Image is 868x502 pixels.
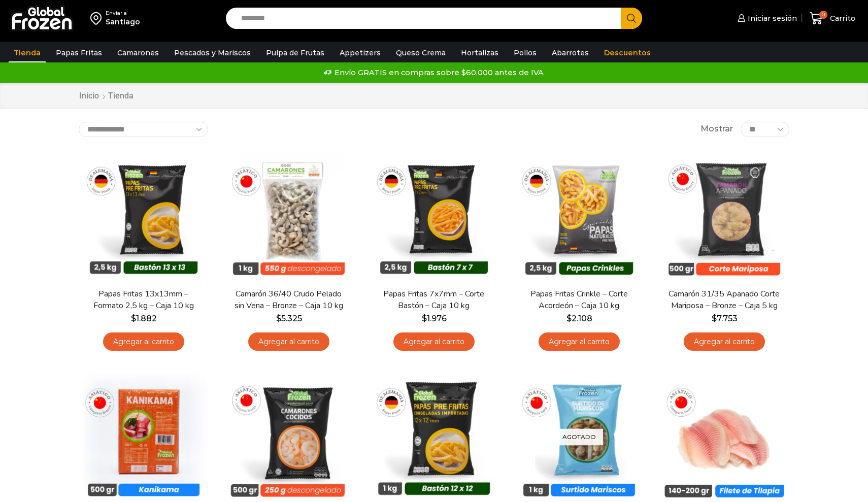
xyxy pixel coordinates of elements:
span: $ [422,314,427,323]
img: address-field-icon.svg [90,10,106,27]
span: Mostrar [700,123,733,135]
div: Santiago [106,17,140,27]
nav: Breadcrumb [79,90,133,102]
select: Pedido de la tienda [79,122,208,137]
a: Papas Fritas Crinkle – Corte Acordeón – Caja 10 kg [521,288,638,312]
a: Camarón 31/35 Apanado Corte Mariposa – Bronze – Caja 5 kg [666,288,783,312]
button: Search button [621,8,642,29]
bdi: 5.325 [276,314,302,323]
a: Queso Crema [391,43,451,62]
a: Papas Fritas 13x13mm – Formato 2,5 kg – Caja 10 kg [85,288,202,312]
a: Camarones [112,43,164,62]
a: Agregar al carrito: “Papas Fritas Crinkle - Corte Acordeón - Caja 10 kg” [539,332,620,351]
bdi: 7.753 [712,314,738,323]
a: Camarón 36/40 Crudo Pelado sin Vena – Bronze – Caja 10 kg [230,288,347,312]
span: Iniciar sesión [745,13,797,23]
a: 0 Carrito [807,7,858,30]
a: Tienda [9,43,46,62]
span: $ [566,314,572,323]
a: Agregar al carrito: “Camarón 36/40 Crudo Pelado sin Vena - Bronze - Caja 10 kg” [248,332,329,351]
span: $ [131,314,136,323]
a: Papas Fritas [51,43,107,62]
span: Carrito [827,13,855,23]
h1: Tienda [108,91,133,101]
a: Agregar al carrito: “Papas Fritas 13x13mm - Formato 2,5 kg - Caja 10 kg” [103,332,184,351]
a: Abarrotes [547,43,594,62]
a: Pescados y Mariscos [169,43,256,62]
a: Inicio [79,90,99,102]
span: 0 [819,11,827,19]
a: Pollos [509,43,542,62]
a: Appetizers [335,43,386,62]
a: Iniciar sesión [735,8,797,28]
div: Enviar a [106,10,140,17]
p: Agotado [555,429,603,446]
bdi: 1.882 [131,314,157,323]
a: Pulpa de Frutas [261,43,329,62]
a: Agregar al carrito: “Camarón 31/35 Apanado Corte Mariposa - Bronze - Caja 5 kg” [684,332,765,351]
a: Descuentos [599,43,656,62]
span: $ [712,314,717,323]
a: Hortalizas [456,43,504,62]
span: $ [276,314,281,323]
bdi: 1.976 [422,314,447,323]
bdi: 2.108 [566,314,592,323]
a: Papas Fritas 7x7mm – Corte Bastón – Caja 10 kg [376,288,492,312]
a: Agregar al carrito: “Papas Fritas 7x7mm - Corte Bastón - Caja 10 kg” [393,332,475,351]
